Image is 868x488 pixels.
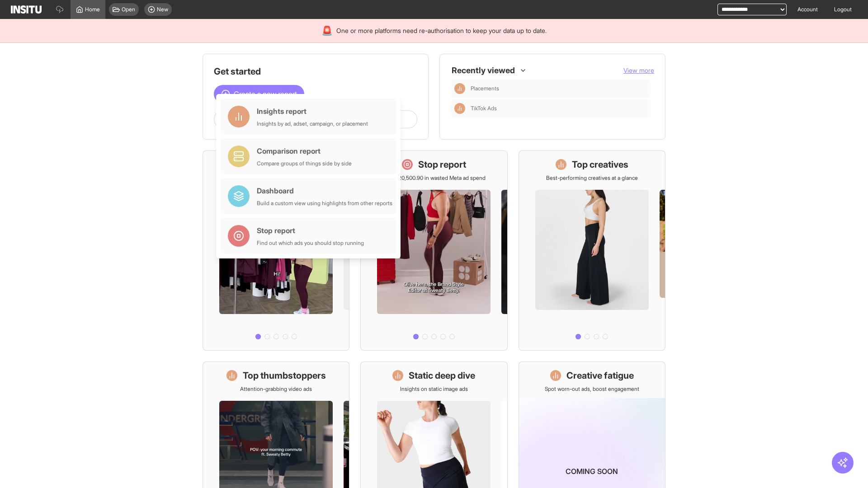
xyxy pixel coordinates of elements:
h1: Top creatives [572,158,628,171]
h1: Get started [214,65,417,78]
span: Home [85,6,100,13]
span: One or more platforms need re-authorisation to keep your data up to date. [336,26,547,35]
div: Compare groups of things side by side [257,160,352,167]
span: View more [623,66,654,74]
span: TikTok Ads [471,105,647,112]
p: Insights on static image ads [400,385,468,393]
p: Attention-grabbing video ads [240,385,312,393]
div: Insights report [257,106,368,117]
button: Create a new report [214,85,304,103]
h1: Stop report [418,158,466,171]
span: Placements [471,85,499,92]
button: View more [623,66,654,75]
div: Build a custom view using highlights from other reports [257,200,392,207]
div: Stop report [257,225,364,236]
p: Best-performing creatives at a glance [546,174,638,182]
span: Placements [471,85,647,92]
a: Top creativesBest-performing creatives at a glance [519,150,665,351]
h1: Top thumbstoppers [243,369,326,382]
img: Logo [11,5,42,14]
span: Create a new report [234,89,297,99]
div: 🚨 [321,24,333,37]
span: Open [122,6,135,13]
p: Save £20,500.90 in wasted Meta ad spend [382,174,486,182]
h1: Static deep dive [409,369,475,382]
div: Comparison report [257,145,352,156]
div: Insights by ad, adset, campaign, or placement [257,120,368,127]
a: What's live nowSee all active ads instantly [203,150,349,351]
div: Find out which ads you should stop running [257,239,364,247]
div: Dashboard [257,185,392,196]
div: Insights [454,103,465,114]
a: Stop reportSave £20,500.90 in wasted Meta ad spend [360,150,507,351]
div: Insights [454,83,465,94]
span: New [157,6,168,13]
span: TikTok Ads [471,105,497,112]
